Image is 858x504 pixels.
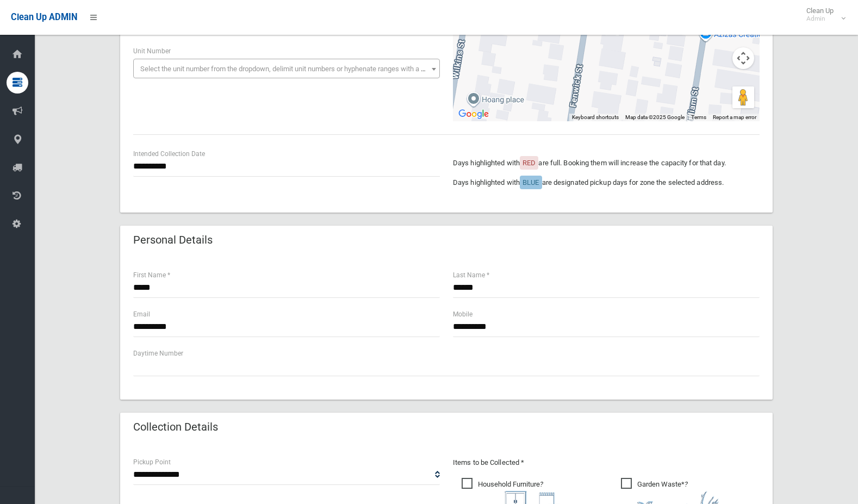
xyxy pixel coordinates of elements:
[453,176,760,189] p: Days highlighted with are designated pickup days for zone the selected address.
[120,229,226,251] header: Personal Details
[713,114,756,120] a: Report a map error
[801,7,844,23] span: Clean Up
[456,107,492,121] a: Open this area in Google Maps (opens a new window)
[806,15,834,23] small: Admin
[606,17,619,36] div: 25 Fenwick Street, YAGOONA NSW 2199
[140,65,444,73] span: Select the unit number from the dropdown, delimit unit numbers or hyphenate ranges with a comma
[523,178,539,186] span: BLUE
[572,114,619,121] button: Keyboard shortcuts
[523,159,536,167] span: RED
[453,456,760,469] p: Items to be Collected *
[120,416,231,438] header: Collection Details
[732,47,754,69] button: Map camera controls
[11,12,77,22] span: Clean Up ADMIN
[453,157,760,170] p: Days highlighted with are full. Booking them will increase the capacity for that day.
[625,114,685,120] span: Map data ©2025 Google
[732,86,754,108] button: Drag Pegman onto the map to open Street View
[691,114,706,120] a: Terms (opens in new tab)
[456,107,492,121] img: Google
